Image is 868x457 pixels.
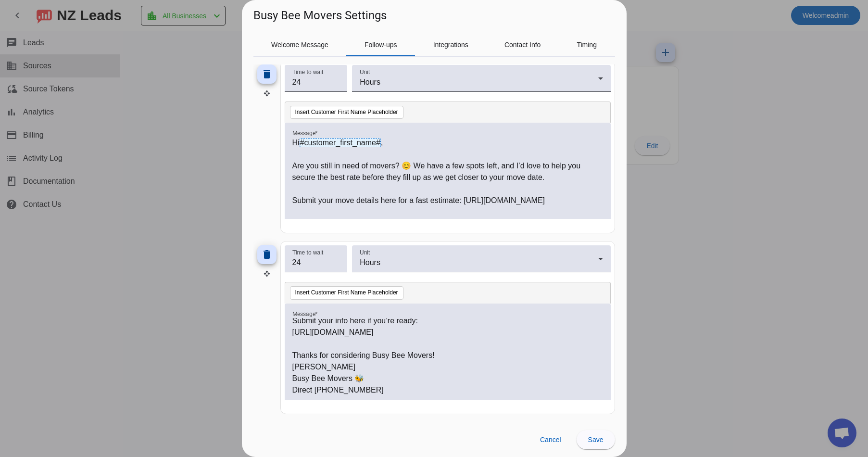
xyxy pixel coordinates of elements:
[261,68,273,80] mat-icon: delete
[360,250,370,256] mat-label: Unit
[292,315,603,327] p: Submit your info here if you’re ready:
[577,41,597,48] span: Timing
[292,327,603,338] p: [URL][DOMAIN_NAME]
[261,249,273,260] mat-icon: delete
[292,69,323,75] mat-label: Time to wait
[290,106,403,119] button: Insert Customer First Name Placeholder
[504,41,541,48] span: Contact Info
[292,160,603,183] p: Are you still in need of movers? 😊 We have a few spots left, and I’d love to help you secure the ...
[540,436,561,444] span: Cancel
[292,361,603,373] p: [PERSON_NAME]
[577,430,615,449] button: Save
[292,250,323,256] mat-label: Time to wait
[365,41,397,48] span: Follow-ups
[360,69,370,75] mat-label: Unit
[271,41,328,48] span: Welcome Message
[588,436,604,444] span: Save
[360,78,380,86] span: Hours
[300,138,381,147] span: #customer_first_name#
[433,41,468,48] span: Integrations
[360,258,380,267] span: Hours
[292,384,603,396] p: Direct [PHONE_NUMBER]
[290,286,403,300] button: Insert Customer First Name Placeholder
[292,195,603,206] p: Submit your move details here for a fast estimate: [URL][DOMAIN_NAME]
[292,137,603,149] p: Hi ,
[292,373,603,384] p: Busy Bee Movers 🐝
[292,350,603,361] p: Thanks for considering Busy Bee Movers!
[253,8,387,23] h1: Busy Bee Movers Settings
[532,430,569,449] button: Cancel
